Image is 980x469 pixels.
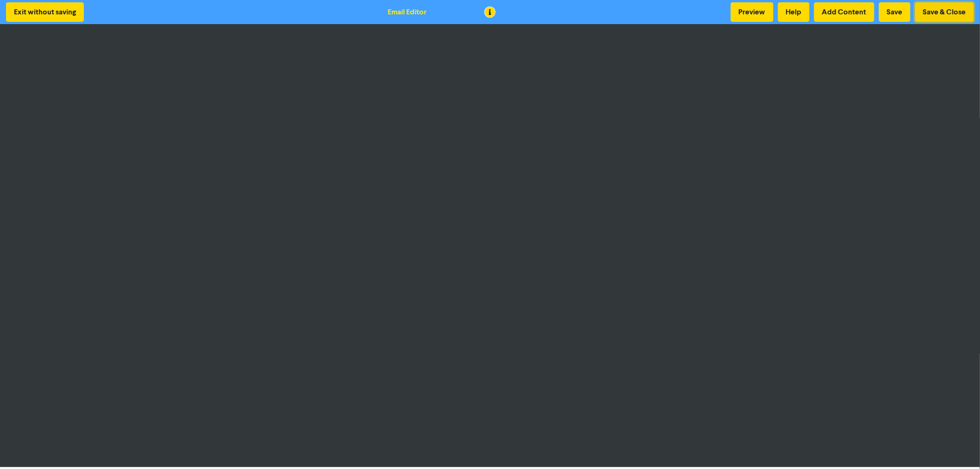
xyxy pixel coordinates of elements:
[814,2,874,22] button: Add Content
[388,6,427,18] div: Email Editor
[778,2,810,22] button: Help
[915,2,974,22] button: Save & Close
[731,2,773,22] button: Preview
[879,2,911,22] button: Save
[6,2,84,22] button: Exit without saving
